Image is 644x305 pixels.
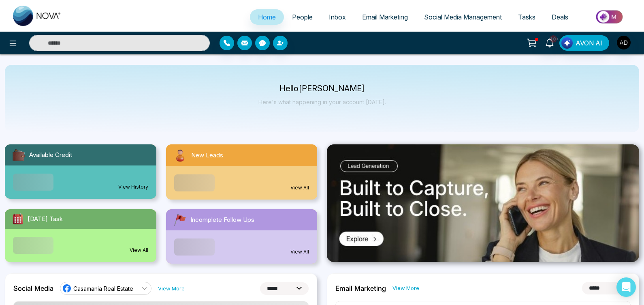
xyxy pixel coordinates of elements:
[130,247,148,254] a: View All
[616,277,636,297] div: Open Intercom Messenger
[580,8,639,26] img: Market-place.gif
[161,144,322,200] a: New LeadsView All
[173,148,188,163] img: newLeads.svg
[335,284,386,292] h2: Email Marketing
[11,213,24,226] img: todayTask.svg
[258,99,386,105] p: Here's what happening in your account [DATE].
[576,38,602,48] span: AVON AI
[13,284,53,292] h2: Social Media
[416,9,510,25] a: Social Media Management
[118,183,148,191] a: View History
[362,13,408,21] span: Email Marketing
[392,284,419,292] a: View More
[550,35,557,43] span: 10+
[290,248,309,256] a: View All
[258,13,276,21] span: Home
[292,13,313,21] span: People
[329,13,346,21] span: Inbox
[190,215,254,225] span: Incomplete Follow Ups
[29,150,72,160] span: Available Credit
[250,9,284,25] a: Home
[73,285,133,292] span: Casamania Real Estate
[13,6,62,26] img: Nova CRM Logo
[158,285,185,292] a: View More
[540,35,559,49] a: 10+
[544,9,576,25] a: Deals
[11,148,26,162] img: availableCredit.svg
[290,184,309,191] a: View All
[510,9,544,25] a: Tasks
[191,151,223,160] span: New Leads
[284,9,321,25] a: People
[559,35,609,51] button: AVON AI
[518,13,535,21] span: Tasks
[173,213,187,227] img: followUps.svg
[321,9,354,25] a: Inbox
[258,85,386,92] p: Hello [PERSON_NAME]
[354,9,416,25] a: Email Marketing
[617,36,631,49] img: User Avatar
[327,144,639,262] img: .
[28,215,63,224] span: [DATE] Task
[552,13,568,21] span: Deals
[561,37,573,49] img: Lead Flow
[424,13,502,21] span: Social Media Management
[161,209,322,264] a: Incomplete Follow UpsView All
